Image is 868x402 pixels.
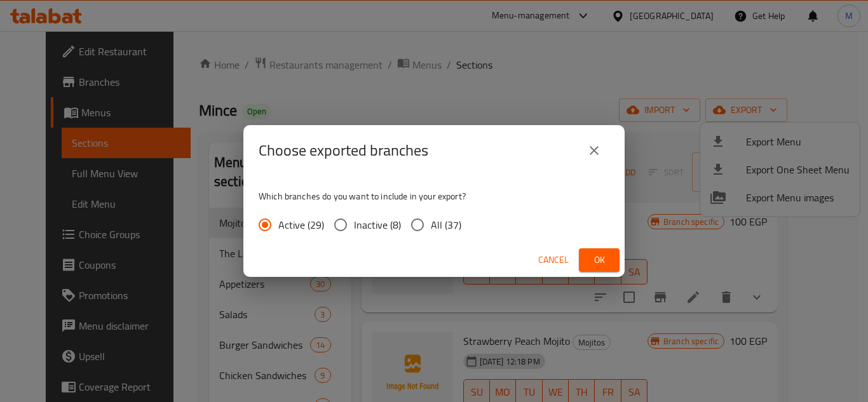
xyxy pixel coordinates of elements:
[579,135,609,166] button: close
[589,252,609,268] span: Ok
[431,217,461,232] span: All (37)
[259,190,609,203] p: Which branches do you want to include in your export?
[278,217,324,232] span: Active (29)
[259,140,428,161] h2: Choose exported branches
[533,248,574,272] button: Cancel
[579,248,620,272] button: Ok
[354,217,401,232] span: Inactive (8)
[538,252,569,268] span: Cancel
